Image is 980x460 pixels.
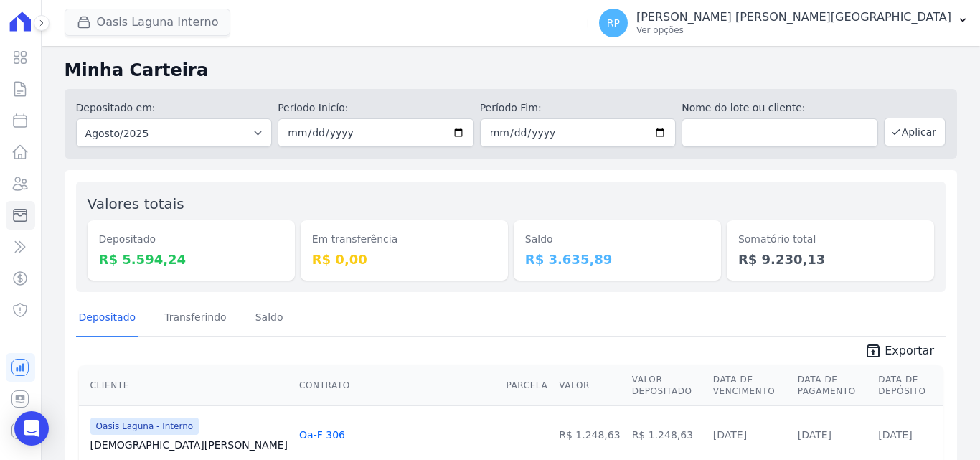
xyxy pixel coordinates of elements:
dt: Depositado [99,232,283,247]
div: Open Intercom Messenger [14,411,49,446]
a: Oa-F 306 [299,429,345,441]
th: Parcela [500,365,553,406]
dd: R$ 3.635,89 [525,250,710,269]
h2: Minha Carteira [65,57,957,83]
th: Data de Depósito [872,365,943,406]
a: [DEMOGRAPHIC_DATA][PERSON_NAME] [90,438,288,452]
th: Data de Vencimento [707,365,792,406]
a: Saldo [253,300,286,337]
dd: R$ 0,00 [312,250,496,269]
a: [DATE] [798,429,831,441]
span: Oasis Laguna - Interno [90,418,199,435]
p: [PERSON_NAME] [PERSON_NAME][GEOGRAPHIC_DATA] [636,10,951,24]
th: Valor [553,365,626,406]
a: Depositado [76,300,139,337]
th: Contrato [293,365,500,406]
span: RP [607,18,620,28]
p: Ver opções [636,24,951,36]
button: Oasis Laguna Interno [65,9,231,36]
button: Aplicar [884,118,946,146]
th: Valor Depositado [626,365,707,406]
label: Período Inicío: [278,100,474,116]
th: Cliente [79,365,293,406]
a: [DATE] [878,429,912,441]
a: Transferindo [161,300,230,337]
dd: R$ 9.230,13 [738,250,923,269]
a: [DATE] [713,429,747,441]
dt: Somatório total [738,232,923,247]
label: Depositado em: [76,102,156,113]
button: RP [PERSON_NAME] [PERSON_NAME][GEOGRAPHIC_DATA] Ver opções [588,3,980,43]
th: Data de Pagamento [792,365,873,406]
i: unarchive [864,342,882,360]
a: unarchive Exportar [853,342,946,362]
dt: Saldo [525,232,710,247]
dd: R$ 5.594,24 [99,250,283,269]
span: Exportar [885,342,934,360]
label: Valores totais [88,195,184,212]
label: Nome do lote ou cliente: [682,100,878,116]
dt: Em transferência [312,232,496,247]
label: Período Fim: [480,100,677,116]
